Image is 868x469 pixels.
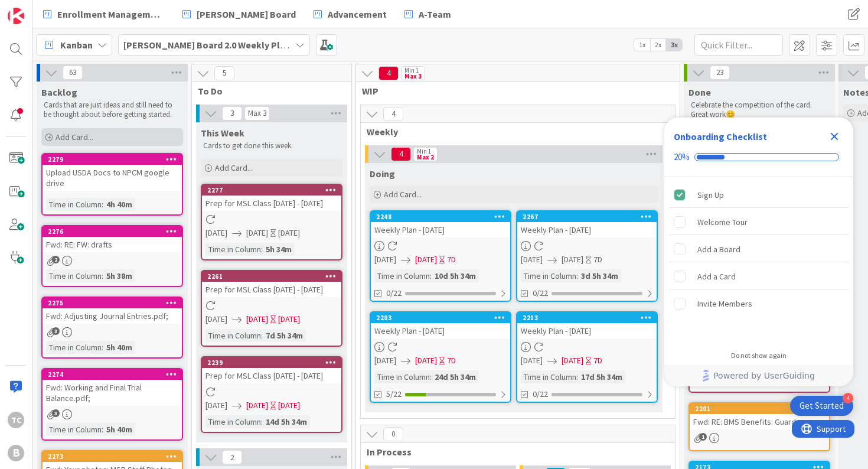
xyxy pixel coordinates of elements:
div: 4 [843,393,853,403]
span: : [261,415,263,428]
span: 2x [650,39,666,51]
span: Add Card... [215,162,253,173]
span: Backlog [41,86,77,98]
span: Support [25,2,54,16]
div: 7D [593,253,602,266]
span: [DATE] [246,399,268,412]
span: Doing [370,168,395,180]
div: Checklist Container [664,118,853,386]
div: 7D [593,354,602,367]
div: 2275 [48,299,182,307]
span: [DATE] [415,354,437,367]
div: 2279Upload USDA Docs to NPCM google drive [43,154,182,191]
div: 2275 [43,298,182,308]
div: Fwd: Working and Final Trial Balance.pdf; [43,380,182,406]
div: Welcome Tour is incomplete. [669,209,849,235]
div: Do not show again [731,351,787,360]
div: Time in Column [46,198,102,211]
span: : [430,269,432,282]
span: 23 [710,66,730,80]
div: 2261 [207,272,341,281]
div: 2273 [43,451,182,462]
div: 5h 38m [103,269,135,282]
a: [PERSON_NAME] Board [175,4,303,25]
span: 0/22 [533,388,548,400]
span: 4 [391,147,411,161]
div: Add a Card is incomplete. [669,263,849,289]
div: Weekly Plan - [DATE] [517,222,657,237]
img: Visit kanbanzone.com [8,8,24,24]
div: Checklist progress: 20% [674,152,844,162]
span: : [102,341,103,354]
div: Onboarding Checklist [674,129,767,144]
span: 0 [383,427,403,441]
p: Celebrate the competition of the card. Great work [691,100,828,120]
span: 1x [634,39,650,51]
span: Powered by UserGuiding [713,369,815,383]
div: 2267 [517,211,657,222]
div: 2239Prep for MSL Class [DATE] - [DATE] [202,357,341,383]
span: 4 [378,66,399,80]
div: 2203 [376,314,510,322]
span: 😊 [726,109,735,119]
span: [DATE] [562,253,583,266]
div: 2239 [202,357,341,368]
span: [DATE] [246,313,268,325]
div: Sign Up [697,188,724,202]
div: 7d 5h 34m [263,329,306,342]
div: 2276 [43,226,182,237]
div: Time in Column [374,269,430,282]
div: 2248Weekly Plan - [DATE] [371,211,510,237]
span: : [261,329,263,342]
div: Add a Board [697,242,740,256]
div: 2277 [202,185,341,196]
span: : [102,423,103,436]
span: : [102,198,103,211]
div: 2277Prep for MSL Class [DATE] - [DATE] [202,185,341,211]
span: Kanban [60,38,93,52]
div: Max 3 [248,110,266,116]
div: Upload USDA Docs to NPCM google drive [43,165,182,191]
a: Powered by UserGuiding [670,365,847,386]
div: 2276 [48,227,182,236]
div: Min 1 [417,148,431,154]
span: 3x [666,39,682,51]
span: WIP [362,85,665,97]
div: 2267Weekly Plan - [DATE] [517,211,657,237]
span: 63 [63,66,83,80]
span: Enrollment Management [57,7,165,21]
span: Add Card... [384,189,422,200]
div: 2274 [48,370,182,379]
div: B [8,445,24,461]
div: 5h 40m [103,341,135,354]
div: [DATE] [278,313,300,325]
span: 0/22 [533,287,548,299]
div: Time in Column [521,370,576,383]
div: 2279 [48,155,182,164]
div: Fwd: RE: FW: drafts [43,237,182,252]
div: Add a Board is incomplete. [669,236,849,262]
div: Invite Members [697,297,752,311]
div: 24d 5h 34m [432,370,479,383]
input: Quick Filter... [694,34,783,56]
div: 2261 [202,271,341,282]
span: [DATE] [415,253,437,266]
div: Fwd: RE: BMS Benefits: Guardian [690,414,829,429]
span: : [430,370,432,383]
span: [DATE] [374,354,396,367]
p: Cards that are just ideas and still need to be thought about before getting started. [44,100,181,120]
div: 17d 5h 34m [578,370,625,383]
span: Done [688,86,711,98]
div: Close Checklist [825,127,844,146]
div: [DATE] [278,227,300,239]
span: 1 [699,433,707,441]
span: : [102,269,103,282]
div: Time in Column [374,370,430,383]
span: 5/22 [386,388,402,400]
span: [DATE] [562,354,583,367]
div: 2275Fwd: Adjusting Journal Entries.pdf; [43,298,182,324]
div: Add a Card [697,269,736,284]
span: 4 [383,107,403,121]
span: [DATE] [246,227,268,239]
span: [DATE] [205,399,227,412]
